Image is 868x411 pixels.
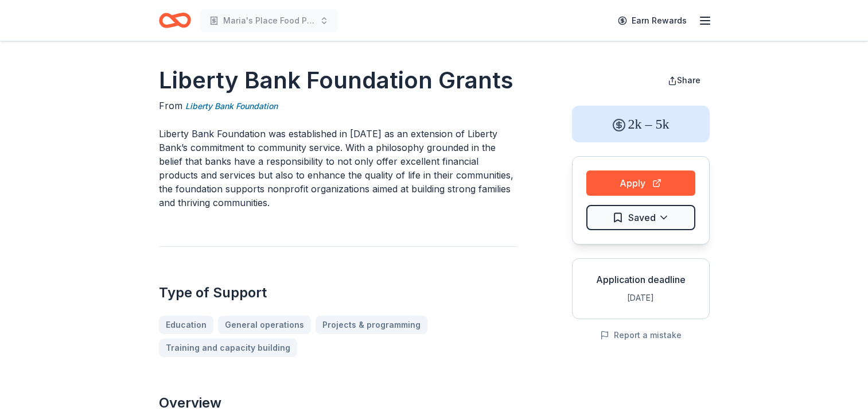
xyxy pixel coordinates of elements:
div: From [159,99,517,113]
h2: Type of Support [159,284,517,302]
a: Liberty Bank Foundation [185,99,278,113]
span: Saved [628,210,656,225]
span: Share [677,75,700,85]
a: Home [159,7,191,34]
a: General operations [218,316,311,334]
button: Report a mistake [600,328,682,342]
div: Application deadline [582,273,700,286]
a: Education [159,316,213,334]
a: Projects & programming [316,316,427,334]
button: Apply [586,170,695,196]
div: 2k – 5k [572,106,710,142]
button: Share [659,69,710,92]
p: Liberty Bank Foundation was established in [DATE] as an extension of Liberty Bank’s commitment to... [159,127,517,210]
h1: Liberty Bank Foundation Grants [159,64,517,96]
a: Training and capacity building [159,339,297,357]
button: Maria's Place Food Pantry Food Insecurity [200,9,338,32]
a: Earn Rewards [611,10,694,31]
button: Saved [586,205,695,230]
span: Maria's Place Food Pantry Food Insecurity [223,14,315,28]
div: [DATE] [582,291,700,305]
